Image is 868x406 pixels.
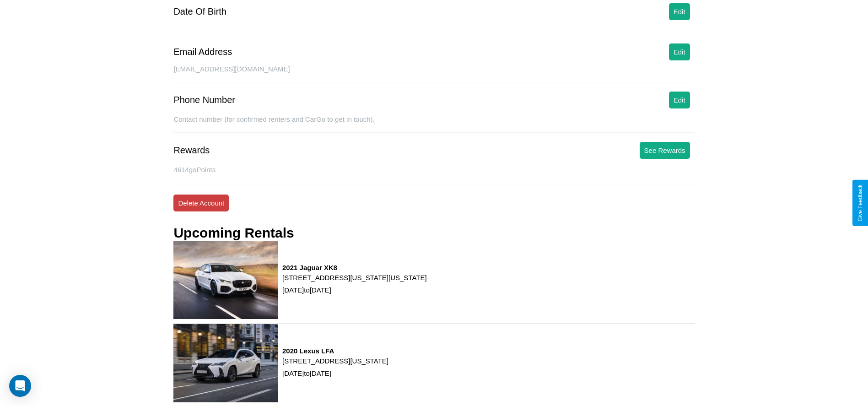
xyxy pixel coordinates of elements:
[173,241,278,319] img: rental
[282,284,427,296] p: [DATE] to [DATE]
[669,3,690,20] button: Edit
[282,264,427,271] h3: 2021 Jaguar XK8
[173,6,226,17] div: Date Of Birth
[173,195,229,211] button: Delete Account
[282,347,388,355] h3: 2020 Lexus LFA
[282,367,388,379] p: [DATE] to [DATE]
[9,375,31,397] div: Open Intercom Messenger
[640,142,690,159] button: See Rewards
[173,65,694,82] div: [EMAIL_ADDRESS][DOMAIN_NAME]
[173,324,278,402] img: rental
[173,47,232,57] div: Email Address
[669,43,690,60] button: Edit
[173,115,694,133] div: Contact number (for confirmed renters and CarGo to get in touch).
[173,95,235,105] div: Phone Number
[857,184,863,222] div: Give Feedback
[173,163,694,176] p: 4614 goPoints
[173,225,294,241] h3: Upcoming Rentals
[282,355,388,367] p: [STREET_ADDRESS][US_STATE]
[669,92,690,108] button: Edit
[173,145,210,156] div: Rewards
[282,271,427,284] p: [STREET_ADDRESS][US_STATE][US_STATE]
